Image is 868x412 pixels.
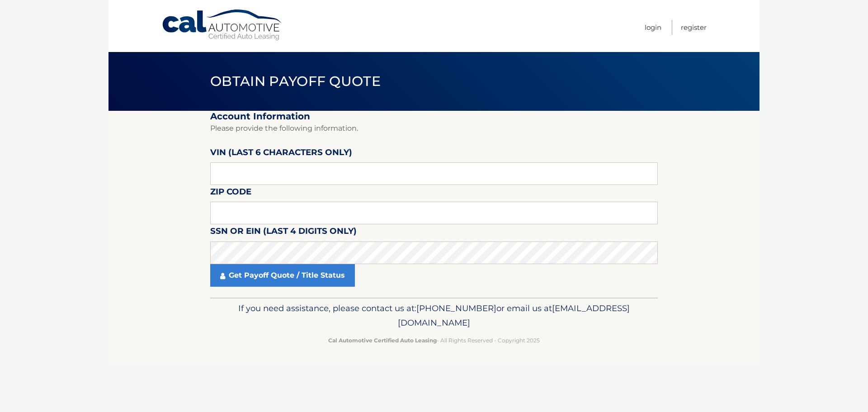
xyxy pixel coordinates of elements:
p: - All Rights Reserved - Copyright 2025 [216,336,652,345]
label: SSN or EIN (last 4 digits only) [210,224,357,241]
p: Please provide the following information. [210,122,658,135]
h2: Account Information [210,111,658,122]
a: Register [681,20,707,35]
span: Obtain Payoff Quote [210,73,381,90]
p: If you need assistance, please contact us at: or email us at [216,301,652,330]
strong: Cal Automotive Certified Auto Leasing [328,337,437,344]
a: Cal Automotive [161,9,283,41]
span: [PHONE_NUMBER] [416,303,496,313]
label: Zip Code [210,185,251,202]
label: VIN (last 6 characters only) [210,146,352,162]
a: Get Payoff Quote / Title Status [210,264,355,287]
a: Login [645,20,661,35]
